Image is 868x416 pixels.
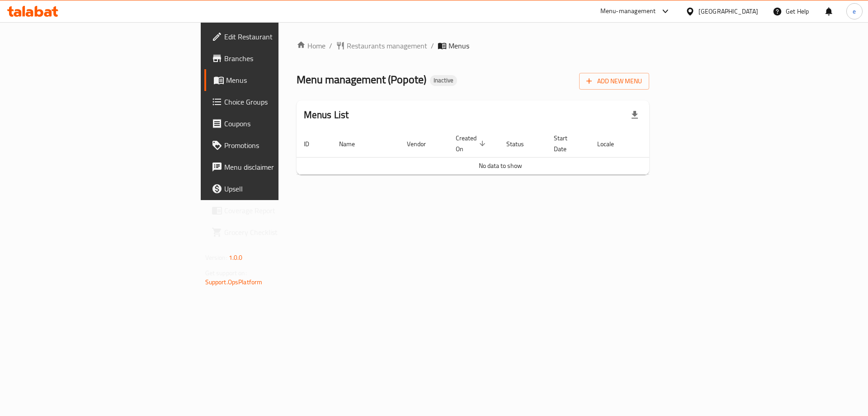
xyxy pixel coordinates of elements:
[224,205,339,216] span: Coverage Report
[304,139,321,149] span: ID
[224,227,339,238] span: Grocery Checklist
[204,178,346,200] a: Upsell
[224,162,339,172] span: Menu disclaimer
[586,76,642,87] span: Add New Menu
[430,77,457,84] span: Inactive
[698,6,758,16] div: [GEOGRAPHIC_DATA]
[204,48,346,69] a: Branches
[431,40,434,51] li: /
[456,133,488,154] span: Created On
[205,252,227,263] span: Version:
[224,140,339,151] span: Promotions
[347,40,427,51] span: Restaurants management
[597,139,626,149] span: Locale
[637,130,704,158] th: Actions
[204,69,346,91] a: Menus
[554,133,579,154] span: Start Date
[204,221,346,243] a: Grocery Checklist
[297,40,650,51] nav: breadcrumb
[224,53,339,64] span: Branches
[336,40,427,51] a: Restaurants management
[297,130,704,175] table: enhanced table
[479,160,522,172] span: No data to show
[430,75,457,86] div: Inactive
[229,252,243,263] span: 1.0.0
[853,6,856,16] span: e
[204,134,346,156] a: Promotions
[204,156,346,178] a: Menu disclaimer
[205,276,263,288] a: Support.OpsPlatform
[204,26,346,48] a: Edit Restaurant
[204,113,346,134] a: Coupons
[407,139,438,149] span: Vendor
[226,75,339,86] span: Menus
[600,6,656,17] div: Menu-management
[297,69,426,90] span: Menu management ( Popote )
[579,73,649,90] button: Add New Menu
[224,31,339,42] span: Edit Restaurant
[339,139,367,149] span: Name
[506,139,536,149] span: Status
[224,183,339,194] span: Upsell
[205,267,247,279] span: Get support on:
[448,40,469,51] span: Menus
[224,96,339,107] span: Choice Groups
[204,200,346,221] a: Coverage Report
[224,118,339,129] span: Coupons
[204,91,346,113] a: Choice Groups
[304,108,349,122] h2: Menus List
[624,104,646,126] div: Export file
